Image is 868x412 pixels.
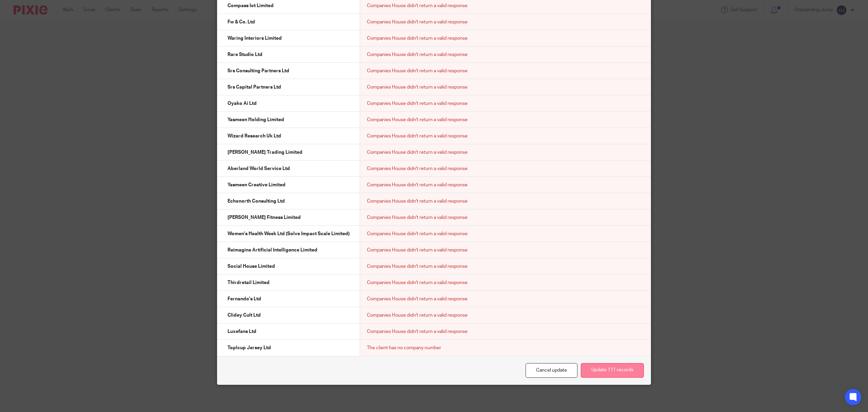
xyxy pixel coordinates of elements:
td: Companies House didn't return a valid response [360,95,841,112]
td: Echonorth Consulting Ltd [217,193,360,209]
td: Companies House didn't return a valid response [360,144,841,161]
td: Companies House didn't return a valid response [360,63,841,79]
td: Reimagine Artificial Intelligence Limited [217,242,360,258]
button: Update 111 records [581,363,644,378]
td: [PERSON_NAME] Fitness Limited [217,209,360,226]
td: Companies House didn't return a valid response [360,307,841,323]
td: Waring Interiors Limited [217,30,360,46]
td: Fernando's Ltd [217,291,360,307]
td: Aberland World Service Ltd [217,161,360,177]
td: Companies House didn't return a valid response [360,291,841,307]
td: Companies House didn't return a valid response [360,128,841,144]
td: Companies House didn't return a valid response [360,226,841,242]
td: Companies House didn't return a valid response [360,161,841,177]
td: [PERSON_NAME] Trading Limited [217,144,360,161]
td: Companies House didn't return a valid response [360,323,841,340]
td: Clidey Cult Ltd [217,307,360,323]
td: Wizard Research Uk Ltd [217,128,360,144]
td: Companies House didn't return a valid response [360,193,841,209]
td: Companies House didn't return a valid response [360,209,841,226]
td: Companies House didn't return a valid response [360,46,841,63]
td: Women's Health Week Ltd (Solve Impact Scale Limited) [217,226,360,242]
td: Companies House didn't return a valid response [360,79,841,95]
td: Fw & Co. Ltd [217,14,360,30]
td: Srs Consulting Partners Ltd [217,63,360,79]
td: The client has no company number [360,340,841,356]
td: Oyako Ai Ltd [217,95,360,112]
td: Companies House didn't return a valid response [360,30,841,46]
td: Luxefans Ltd [217,323,360,340]
td: Companies House didn't return a valid response [360,14,841,30]
td: Companies House didn't return a valid response [360,258,841,275]
td: Companies House didn't return a valid response [360,112,841,128]
td: Companies House didn't return a valid response [360,242,841,258]
td: Thirdretail Limited [217,275,360,291]
td: Yasmeen Creative Limited [217,177,360,193]
td: Companies House didn't return a valid response [360,177,841,193]
td: Companies House didn't return a valid response [360,275,841,291]
td: Rare Studio Ltd [217,46,360,63]
td: Srs Capital Partners Ltd [217,79,360,95]
a: Cancel update [526,363,577,378]
td: Social House Limited [217,258,360,275]
td: Yasmeen Holding Limited [217,112,360,128]
td: Toplcup Jersey Ltd [217,340,360,356]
